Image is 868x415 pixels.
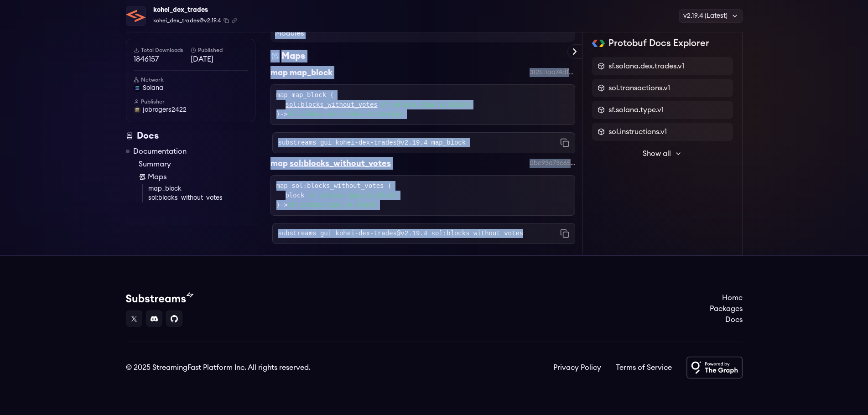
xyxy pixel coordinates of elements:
a: map_block [148,184,255,193]
a: sf.solana.type.v1.Block [381,100,470,109]
div: sol:blocks_without_votes [290,157,391,170]
button: Copy command to clipboard [560,138,569,147]
a: Privacy Policy [553,362,601,373]
a: sf.solana.type.v1.Block [308,191,397,200]
span: solana [143,83,163,93]
a: sf.solana.type.v1.Block [288,201,376,208]
div: map [270,66,288,79]
img: Substream's logo [126,292,193,303]
a: sol:blocks_without_votes [286,100,378,109]
button: Copy command to clipboard [560,229,569,238]
div: kohei_dex_trades [153,4,237,16]
h4: Modules [270,24,575,42]
div: map [270,157,288,170]
a: jobrogers2422 [134,105,248,114]
h6: Total Downloads [134,47,191,54]
span: sol.instructions.v1 [608,126,667,137]
span: sol.transactions.v1 [608,83,670,93]
a: sf.solana.dex.trades.v1.Output [288,110,403,118]
span: 1846157 [134,54,191,65]
div: map map_block ( ) [276,90,569,119]
a: Documentation [133,146,187,157]
h6: Publisher [134,98,248,105]
div: map_block [290,66,333,79]
span: sf.solana.dex.trades.v1 [608,61,684,72]
img: Map icon [139,173,146,181]
img: Package Logo [126,6,146,26]
span: sf.solana.type.v1 [608,104,664,115]
a: Terms of Service [616,362,672,373]
a: solana [134,83,248,93]
h6: Network [134,76,248,83]
div: Maps [281,50,305,62]
span: kohei_dex_trades@v2.19.4 [153,16,221,25]
span: jobrogers2422 [143,105,187,114]
img: User Avatar [134,106,141,114]
img: Maps icon [270,50,280,62]
span: Show all [643,148,671,159]
img: Powered by The Graph [686,357,743,379]
div: v2.19.4 (Latest) [679,9,743,23]
img: solana [134,84,141,92]
div: map sol:blocks_without_votes ( ) [276,181,569,210]
code: substreams gui kohei-dex-trades@v2.19.4 map_block [278,138,466,147]
span: [DATE] [191,54,248,65]
div: Docs [126,130,255,142]
a: Docs [710,314,743,325]
span: -> [280,201,376,208]
button: Copy .spkg link to clipboard [232,18,237,23]
h2: Protobuf Docs Explorer [608,37,709,50]
div: block [286,191,569,200]
a: Summary [139,159,255,170]
a: sol:blocks_without_votes [148,193,255,202]
a: Maps [139,171,255,182]
div: © 2025 StreamingFast Platform Inc. All rights reserved. [126,362,311,373]
a: Home [710,292,743,303]
img: Protobuf [592,40,605,47]
div: 312511aa74df2607c8026aea98870fbd73da9d90 [530,68,575,77]
button: Copy package name and version [223,18,229,23]
h6: Published [191,47,248,54]
div: 0be93a73c65aa8ec2de4b1a47209edeea493ff29 [530,159,575,168]
code: substreams gui kohei-dex-trades@v2.19.4 sol:blocks_without_votes [278,229,524,238]
a: Packages [710,303,743,314]
span: -> [280,110,403,118]
button: Show all [592,145,733,163]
